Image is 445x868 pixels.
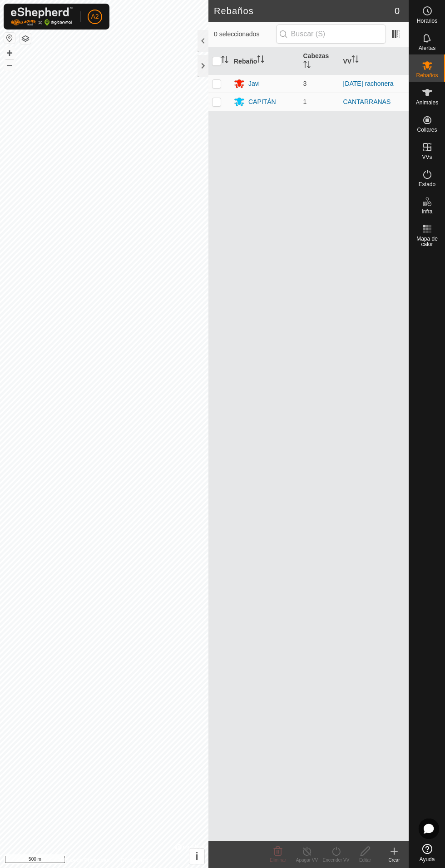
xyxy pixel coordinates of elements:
[4,48,15,59] button: +
[248,98,276,105] font: CAPITÁN
[214,6,254,16] font: Rebaños
[11,7,73,26] img: Logotipo de Gallagher
[57,857,109,863] font: Política de Privacidad
[416,236,438,247] font: Mapa de calor
[195,850,198,863] font: i
[359,858,371,863] font: Editar
[417,127,437,133] font: Collares
[121,857,151,863] font: Contáctanos
[417,18,437,24] font: Horarios
[4,33,15,44] button: Restablecer mapa
[221,57,228,64] p-sorticon: Activar para ordenar
[234,57,257,64] font: Rebaño
[214,30,259,38] font: 0 seleccionados
[419,181,435,187] font: Estado
[303,52,329,59] font: Cabezas
[420,856,435,863] font: Ayuda
[270,858,286,863] font: Eliminar
[422,154,432,160] font: VVs
[91,13,99,20] font: A2
[121,856,151,864] a: Contáctanos
[257,57,264,64] p-sorticon: Activar para ordenar
[189,849,204,864] button: i
[4,59,15,70] button: –
[416,72,438,79] font: Rebaños
[388,858,400,863] font: Crear
[296,858,318,863] font: Apagar VV
[351,57,359,64] p-sorticon: Activar para ordenar
[409,840,445,866] a: Ayuda
[6,47,13,59] font: +
[276,25,386,44] input: Buscar (S)
[303,62,311,69] p-sorticon: Activar para ordenar
[323,858,350,863] font: Encender VV
[343,80,394,87] a: [DATE] rachonera
[395,6,400,16] font: 0
[248,80,260,87] font: Javi
[416,99,438,106] font: Animales
[343,98,391,105] a: CANTARRANAS
[57,856,109,864] a: Política de Privacidad
[419,45,435,51] font: Alertas
[20,33,31,44] button: Capas del Mapa
[303,80,307,87] font: 3
[421,208,432,215] font: Infra
[303,98,307,105] font: 1
[343,57,352,64] font: VV
[6,59,12,71] font: –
